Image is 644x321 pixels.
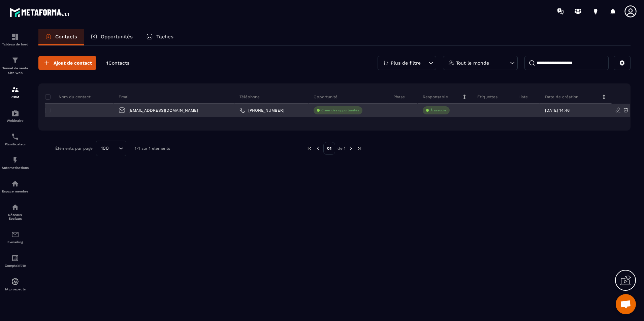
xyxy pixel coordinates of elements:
p: Comptabilité [2,264,29,267]
img: automations [11,109,19,117]
a: automationsautomationsAutomatisations [2,151,29,175]
img: formation [11,85,19,94]
p: Contacts [55,34,77,40]
p: Espace membre [2,189,29,193]
p: Tout le monde [456,61,489,65]
p: Téléphone [239,94,260,100]
span: Ajout de contact [54,60,92,66]
a: schedulerschedulerPlanificateur [2,128,29,151]
p: Réseaux Sociaux [2,213,29,220]
p: Opportunités [101,34,133,40]
p: 1-1 sur 1 éléments [135,146,170,151]
p: Phase [393,94,405,100]
span: Contacts [108,60,129,66]
p: Planificateur [2,142,29,146]
img: prev [315,145,321,151]
p: Email [119,94,130,100]
a: social-networksocial-networkRéseaux Sociaux [2,198,29,225]
p: Étiquettes [477,94,497,100]
p: Nom du contact [45,94,91,100]
div: Search for option [96,141,126,156]
a: formationformationTunnel de vente Site web [2,51,29,80]
a: automationsautomationsEspace membre [2,175,29,198]
img: formation [11,56,19,64]
p: Date de création [545,94,578,100]
a: Opportunités [84,29,139,45]
input: Search for option [111,145,117,152]
p: À associe [430,108,446,113]
img: email [11,230,19,239]
p: Webinaire [2,119,29,122]
img: formation [11,33,19,41]
a: formationformationTableau de bord [2,28,29,51]
p: Responsable [423,94,448,100]
a: formationformationCRM [2,80,29,104]
a: Ouvrir le chat [616,294,636,314]
img: automations [11,180,19,188]
a: Tâches [139,29,180,45]
a: emailemailE-mailing [2,225,29,249]
p: Éléments par page [55,146,93,151]
span: 100 [99,145,111,152]
p: Opportunité [314,94,337,100]
p: Créer des opportunités [321,108,359,113]
img: prev [307,145,313,151]
p: IA prospects [2,287,29,291]
p: E-mailing [2,240,29,244]
img: logo [9,6,70,18]
p: 01 [323,142,335,155]
p: Plus de filtre [391,61,421,65]
p: CRM [2,95,29,99]
p: [DATE] 14:46 [545,108,570,113]
p: Tableau de bord [2,42,29,46]
a: automationsautomationsWebinaire [2,104,29,128]
a: [PHONE_NUMBER] [239,108,284,113]
a: accountantaccountantComptabilité [2,249,29,273]
p: Automatisations [2,166,29,170]
img: next [356,145,362,151]
img: scheduler [11,133,19,141]
p: Tâches [156,34,173,40]
img: accountant [11,254,19,262]
img: automations [11,156,19,164]
img: social-network [11,203,19,211]
img: automations [11,278,19,286]
a: Contacts [38,29,84,45]
p: de 1 [337,146,346,151]
p: Tunnel de vente Site web [2,66,29,75]
button: Ajout de contact [38,56,96,70]
p: 1 [106,60,129,66]
p: Liste [518,94,528,100]
img: next [348,145,354,151]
